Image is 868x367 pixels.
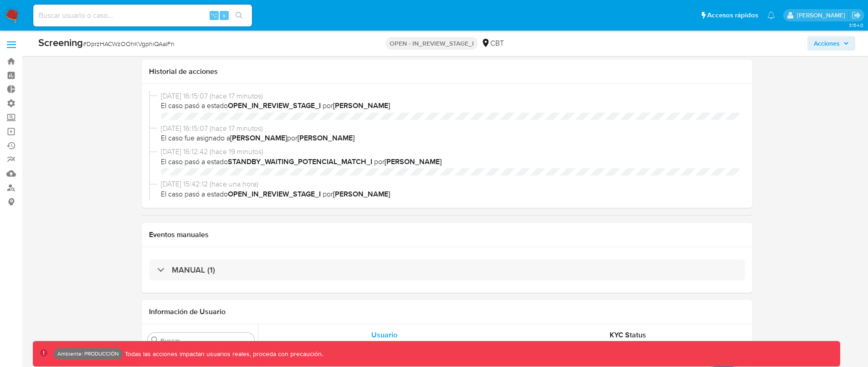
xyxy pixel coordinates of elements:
b: [PERSON_NAME] [333,100,390,111]
span: ⌥ [211,11,217,20]
span: [DATE] 15:42:12 (hace una hora) [161,179,741,189]
b: [PERSON_NAME] [230,133,287,143]
span: [DATE] 16:12:42 (hace 19 minutos) [161,147,741,157]
h1: Eventos manuales [149,230,745,239]
div: MANUAL (1) [149,259,745,280]
b: [PERSON_NAME] [298,133,354,143]
b: STANDBY_WAITING_POTENCIAL_MATCH_I [228,156,372,167]
span: El caso pasó a estado por [161,157,741,167]
h1: Historial de acciones [149,67,745,76]
span: [DATE] 16:15:07 (hace 17 minutos) [161,124,741,134]
button: Buscar [151,336,159,344]
h3: MANUAL (1) [172,265,215,275]
b: OPEN_IN_REVIEW_STAGE_I [228,189,321,199]
p: omar.guzman@mercadolibre.com.co [797,11,848,20]
span: Acciones [814,36,840,51]
a: Notificaciones [767,11,775,19]
span: # DprzHACWzOOhKVgphiQAaiFn [83,39,175,48]
span: s [223,11,226,20]
span: KYC Status [610,330,646,340]
b: [PERSON_NAME] [385,156,442,167]
span: El caso pasó a estado por [161,101,741,111]
button: search-icon [230,9,248,22]
span: El caso fue asignado a por [161,133,741,143]
span: Usuario [371,330,397,340]
input: Buscar [160,336,251,345]
b: [PERSON_NAME] [333,189,390,199]
input: Buscar usuario o caso... [33,10,252,21]
b: OPEN_IN_REVIEW_STAGE_I [228,100,321,111]
p: OPEN - IN_REVIEW_STAGE_I [386,37,478,50]
span: El caso pasó a estado por [161,189,741,199]
a: Salir [852,10,861,20]
h1: Información de Usuario [149,307,226,316]
div: CBT [481,38,504,48]
p: Todas las acciones impactan usuarios reales, proceda con precaución. [123,350,323,358]
span: Accesos rápidos [707,10,758,20]
span: [DATE] 16:15:07 (hace 17 minutos) [161,91,741,101]
p: Ambiente: PRODUCCIÓN [57,352,119,356]
button: Acciones [807,36,855,51]
b: Screening [38,35,83,50]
